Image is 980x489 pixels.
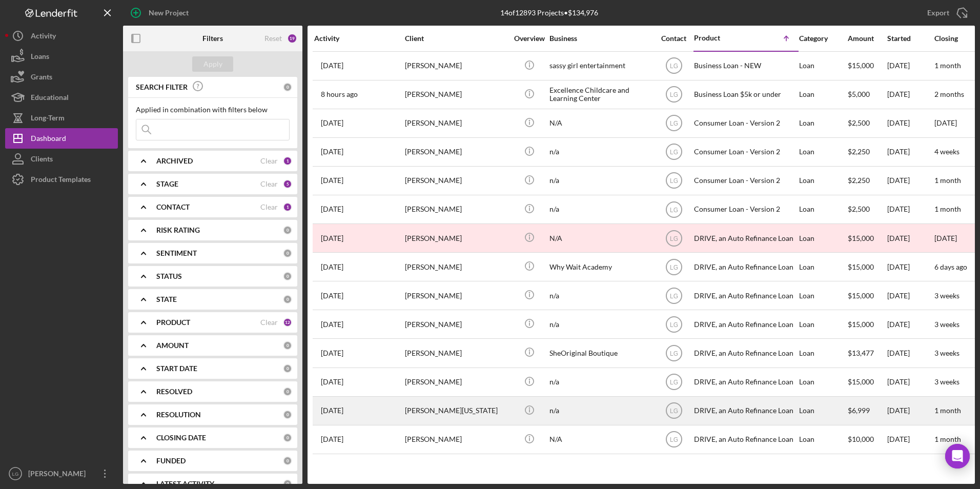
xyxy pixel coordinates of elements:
[31,87,69,110] div: Educational
[156,295,177,303] b: STATE
[799,426,847,453] div: Loan
[549,426,652,453] div: N/A
[694,339,797,366] div: DRIVE, an Auto Refinance Loan
[405,196,507,223] div: [PERSON_NAME]
[264,34,282,43] div: Reset
[887,138,933,166] div: [DATE]
[549,167,652,194] div: n/a
[848,110,886,137] div: $2,500
[26,463,92,486] div: [PERSON_NAME]
[887,426,933,453] div: [DATE]
[405,311,507,338] div: [PERSON_NAME]
[799,110,847,137] div: Loan
[405,34,507,43] div: Client
[934,176,961,185] time: 1 month
[887,81,933,108] div: [DATE]
[887,253,933,280] div: [DATE]
[156,226,200,234] b: RISK RATING
[283,479,292,488] div: 0
[31,26,56,49] div: Activity
[5,128,118,149] button: Dashboard
[283,318,292,327] div: 12
[156,272,182,280] b: STATUS
[934,349,959,357] time: 3 weeks
[321,205,343,213] time: 2025-08-11 15:11
[694,369,797,396] div: DRIVE, an Auto Refinance Loan
[694,138,797,166] div: Consumer Loan - Version 2
[283,179,292,189] div: 5
[283,364,292,373] div: 0
[5,67,118,87] button: Grants
[321,320,343,329] time: 2025-08-07 16:44
[694,81,797,108] div: Business Loan $5k or under
[405,369,507,396] div: [PERSON_NAME]
[321,406,343,415] time: 2025-08-13 02:53
[260,318,278,327] div: Clear
[669,407,678,415] text: LG
[549,110,652,137] div: N/A
[5,463,118,484] button: LG[PERSON_NAME]
[934,320,959,329] time: 3 weeks
[5,149,118,169] button: Clients
[549,81,652,108] div: Excellence Childcare and Learning Center
[934,291,959,300] time: 3 weeks
[694,52,797,79] div: Business Loan - NEW
[283,156,292,166] div: 1
[5,108,118,128] button: Long-Term
[887,369,933,396] div: [DATE]
[283,202,292,212] div: 1
[848,369,886,396] div: $15,000
[405,52,507,79] div: [PERSON_NAME]
[405,138,507,166] div: [PERSON_NAME]
[669,177,678,185] text: LG
[283,295,292,304] div: 0
[283,83,292,92] div: 0
[500,9,598,17] div: 14 of 12893 Projects • $134,976
[549,138,652,166] div: n/a
[287,33,297,44] div: 19
[156,203,190,211] b: CONTACT
[549,311,652,338] div: n/a
[156,157,193,165] b: ARCHIVED
[887,339,933,366] div: [DATE]
[848,339,886,366] div: $13,477
[283,410,292,419] div: 0
[283,433,292,442] div: 0
[799,397,847,424] div: Loan
[887,311,933,338] div: [DATE]
[405,426,507,453] div: [PERSON_NAME]
[669,263,678,271] text: LG
[694,397,797,424] div: DRIVE, an Auto Refinance Loan
[694,253,797,280] div: DRIVE, an Auto Refinance Loan
[799,52,847,79] div: Loan
[934,406,961,415] time: 1 month
[887,167,933,194] div: [DATE]
[927,3,949,23] div: Export
[694,426,797,453] div: DRIVE, an Auto Refinance Loan
[848,81,886,108] div: $5,000
[5,169,118,190] button: Product Templates
[156,318,190,327] b: PRODUCT
[848,167,886,194] div: $2,250
[669,91,678,98] text: LG
[5,87,118,108] button: Educational
[405,339,507,366] div: [PERSON_NAME]
[123,3,199,23] button: New Project
[934,205,961,213] time: 1 month
[321,119,343,127] time: 2025-08-14 21:44
[31,67,52,90] div: Grants
[549,253,652,280] div: Why Wait Academy
[887,52,933,79] div: [DATE]
[136,83,188,91] b: SEARCH FILTER
[887,110,933,137] div: [DATE]
[848,34,886,43] div: Amount
[799,196,847,223] div: Loan
[321,263,343,271] time: 2025-08-19 23:36
[405,253,507,280] div: [PERSON_NAME]
[405,282,507,309] div: [PERSON_NAME]
[260,157,278,165] div: Clear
